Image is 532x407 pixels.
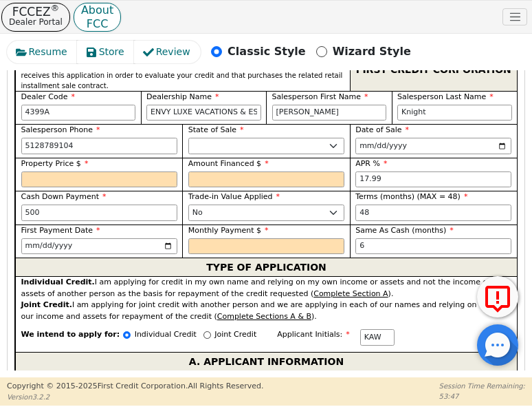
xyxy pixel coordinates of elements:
[77,41,135,63] button: Store
[21,277,512,300] div: I am applying for credit in my own name and relying on my own income or assets and not the income...
[439,391,525,401] p: 53:47
[188,226,269,235] span: Monthly Payment $
[156,45,190,59] span: Review
[439,381,525,391] p: Session Time Remaining:
[188,159,269,168] span: Amount Financed $
[217,312,311,321] u: Complete Sections A & B
[206,258,326,276] span: TYPE OF APPLICATION
[146,92,219,101] span: Dealership Name
[51,3,60,13] sup: ®
[21,278,95,286] strong: Individual Credit.
[189,353,344,371] span: A. APPLICANT INFORMATION
[21,138,177,154] input: 303-867-5309 x104
[228,43,306,60] p: Classic Style
[188,192,280,201] span: Trade-in Value Applied
[21,226,100,235] span: First Payment Date
[277,330,350,339] span: Applicant Initials:
[21,329,120,352] span: We intend to apply for:
[21,238,177,255] input: YYYY-MM-DD
[1,3,70,32] button: FCCEZ®Dealer Portal
[355,171,511,188] input: xx.xx%
[188,125,244,134] span: State of Sale
[134,41,201,63] button: Review
[214,329,256,341] p: Joint Credit
[188,382,263,390] span: All Rights Reserved.
[502,8,527,26] button: Toggle navigation
[74,3,121,32] button: AboutFCC
[355,125,409,134] span: Date of Sale
[21,92,75,101] span: Dealer Code
[135,329,197,341] p: Individual Credit
[99,45,124,59] span: Store
[81,7,113,14] p: About
[355,238,511,255] input: 0
[15,49,350,91] div: The words "I," "me" and "my" mean each person submitting this credit application. The words "you"...
[21,159,89,168] span: Property Price $
[313,289,388,298] u: Complete Section A
[21,192,107,201] span: Cash Down Payment
[397,92,494,101] span: Salesperson Last Name
[29,45,67,59] span: Resume
[21,300,512,322] div: I am applying for joint credit with another person and we are applying in each of our names and r...
[477,276,518,317] button: Report Error to FCC
[355,138,511,154] input: YYYY-MM-DD
[7,381,263,393] p: Copyright © 2015- 2025 First Credit Corporation.
[9,17,63,28] p: Dealer Portal
[21,125,100,134] span: Salesperson Phone
[355,159,387,168] span: APR %
[21,300,72,309] strong: Joint Credit.
[356,61,511,79] span: FIRST CREDIT CORPORATION
[7,392,263,402] p: Version 3.2.2
[355,192,461,201] span: Terms (months) (MAX = 48)
[272,92,368,101] span: Salesperson First Name
[333,43,411,60] p: Wizard Style
[355,226,454,235] span: Same As Cash (months)
[9,7,63,17] p: FCCEZ
[81,21,113,28] p: FCC
[7,41,78,63] button: Resume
